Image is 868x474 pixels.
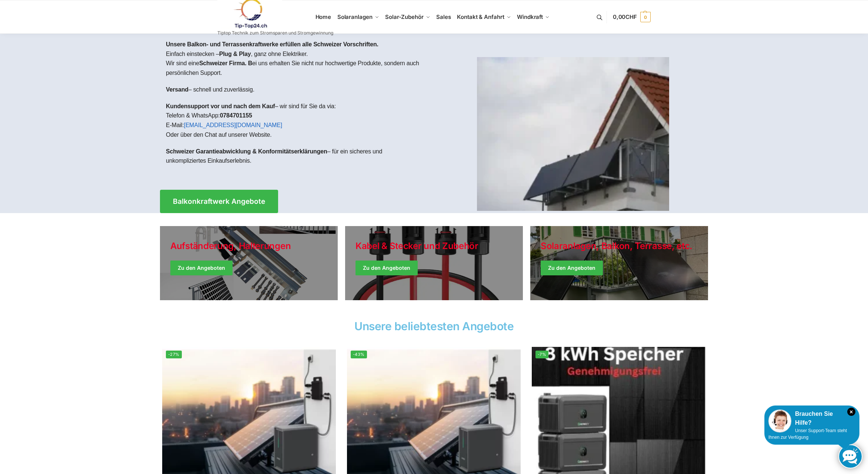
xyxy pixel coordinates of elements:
a: [EMAIL_ADDRESS][DOMAIN_NAME] [184,122,282,128]
a: Sales [433,0,454,34]
strong: Versand [166,86,188,93]
img: Home 1 [477,57,669,211]
img: Customer service [768,410,791,432]
p: – für ein sicheres und unkompliziertes Einkaufserlebnis. [166,147,428,166]
a: 0,00CHF 0 [613,6,651,28]
strong: Schweizer Firma. B [199,60,252,66]
span: Kontakt & Anfahrt [457,13,504,20]
span: Solaranlagen [337,13,373,20]
p: Wir sind eine ei uns erhalten Sie nicht nur hochwertige Produkte, sondern auch persönlichen Support. [166,59,428,77]
div: Brauchen Sie Hilfe? [768,410,855,427]
a: Balkonkraftwerk Angebote [160,190,278,213]
a: Windkraft [514,0,553,34]
a: Holiday Style [160,226,338,300]
p: – wir sind für Sie da via: Telefon & WhatsApp: E-Mail: Oder über den Chat auf unserer Website. [166,102,428,139]
a: Kontakt & Anfahrt [454,0,514,34]
p: Tiptop Technik zum Stromsparen und Stromgewinnung [217,31,333,35]
span: Balkonkraftwerk Angebote [173,198,265,205]
a: Winter Jackets [530,226,708,300]
span: Windkraft [517,13,543,20]
a: Solar-Zubehör [382,0,433,34]
span: Unser Support-Team steht Ihnen zur Verfügung [768,428,847,440]
span: 0,00 [613,13,637,20]
a: Solaranlagen [334,0,382,34]
strong: Plug & Play [219,51,251,57]
a: Holiday Style [345,226,523,300]
span: Solar-Zubehör [385,13,424,20]
p: – schnell und zuverlässig. [166,85,428,95]
strong: 0784701155 [220,112,252,119]
strong: Schweizer Garantieabwicklung & Konformitätserklärungen [166,148,327,155]
strong: Kundensupport vor und nach dem Kauf [166,103,275,109]
strong: Unsere Balkon- und Terrassenkraftwerke erfüllen alle Schweizer Vorschriften. [166,41,378,47]
h2: Unsere beliebtesten Angebote [160,321,708,332]
span: CHF [625,13,637,20]
i: Schließen [847,408,855,416]
div: Einfach einstecken – , ganz ohne Elektriker. [160,34,434,179]
span: Sales [436,13,451,20]
span: 0 [640,12,651,22]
